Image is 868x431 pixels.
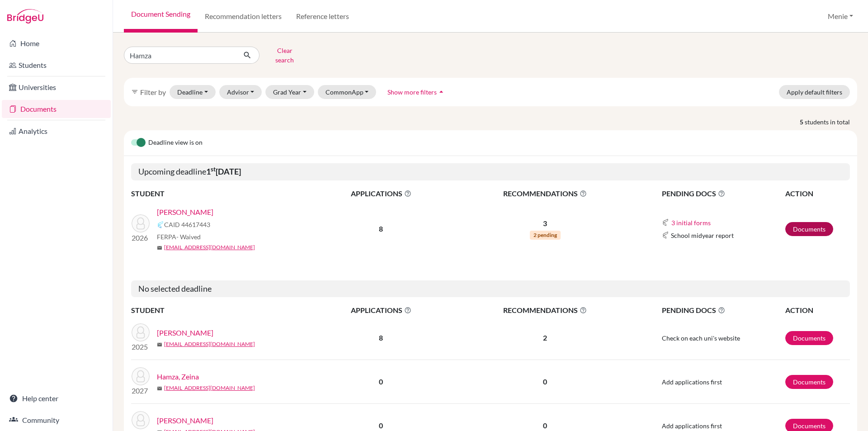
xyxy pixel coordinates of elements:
[671,218,711,228] button: 3 initial forms
[157,327,213,338] a: [PERSON_NAME]
[157,232,201,242] span: FERPA
[157,386,162,391] span: mail
[219,85,262,99] button: Advisor
[157,245,162,251] span: mail
[379,421,383,430] b: 0
[157,371,199,382] a: Hamza, Zeina
[2,34,111,52] a: Home
[662,305,784,316] span: PENDING DOCS
[132,411,150,429] img: Patelia, Muhammad Hamza
[451,332,640,343] p: 2
[379,377,383,386] b: 0
[148,137,203,148] span: Deadline view is on
[662,219,669,226] img: Common App logo
[662,188,784,199] span: PENDING DOCS
[131,88,138,95] i: filter_list
[157,221,164,228] img: Common App logo
[164,220,210,229] span: CAID 44617443
[206,166,241,176] b: 1 [DATE]
[312,188,450,199] span: APPLICATIONS
[379,224,383,233] b: 8
[785,222,833,236] a: Documents
[7,9,43,24] img: Bridge-U
[437,87,446,96] i: arrow_drop_up
[379,333,383,342] b: 8
[662,334,740,342] span: Check on each uni's website
[530,231,561,240] span: 2 pending
[170,85,216,99] button: Deadline
[671,231,734,240] span: School midyear report
[140,88,166,96] span: Filter by
[265,85,314,99] button: Grad Year
[176,233,201,241] span: - Waived
[124,47,236,64] input: Find student by name...
[132,214,150,232] img: Nassief, Hamza
[662,378,722,386] span: Add applications first
[131,304,312,316] th: STUDENT
[387,88,437,96] span: Show more filters
[2,56,111,74] a: Students
[785,304,850,316] th: ACTION
[132,385,150,396] p: 2027
[380,85,453,99] button: Show more filtersarrow_drop_up
[2,411,111,429] a: Community
[451,218,640,229] p: 3
[164,384,255,392] a: [EMAIL_ADDRESS][DOMAIN_NAME]
[132,367,150,385] img: Hamza, Zeina
[785,331,833,345] a: Documents
[451,420,640,431] p: 0
[662,232,669,239] img: Common App logo
[211,166,216,173] sup: st
[2,78,111,96] a: Universities
[800,117,805,127] strong: 5
[779,85,850,99] button: Apply default filters
[164,340,255,348] a: [EMAIL_ADDRESS][DOMAIN_NAME]
[157,415,213,426] a: [PERSON_NAME]
[131,163,850,180] h5: Upcoming deadline
[451,376,640,387] p: 0
[164,243,255,251] a: [EMAIL_ADDRESS][DOMAIN_NAME]
[451,188,640,199] span: RECOMMENDATIONS
[2,100,111,118] a: Documents
[451,305,640,316] span: RECOMMENDATIONS
[157,207,213,218] a: [PERSON_NAME]
[824,8,857,25] button: Menie
[157,342,162,347] span: mail
[2,389,111,407] a: Help center
[785,188,850,199] th: ACTION
[132,323,150,341] img: Hamza, Fatema
[785,375,833,389] a: Documents
[131,188,312,199] th: STUDENT
[2,122,111,140] a: Analytics
[318,85,377,99] button: CommonApp
[132,341,150,352] p: 2025
[662,422,722,430] span: Add applications first
[131,280,850,298] h5: No selected deadline
[805,117,857,127] span: students in total
[132,232,150,243] p: 2026
[259,43,310,67] button: Clear search
[312,305,450,316] span: APPLICATIONS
